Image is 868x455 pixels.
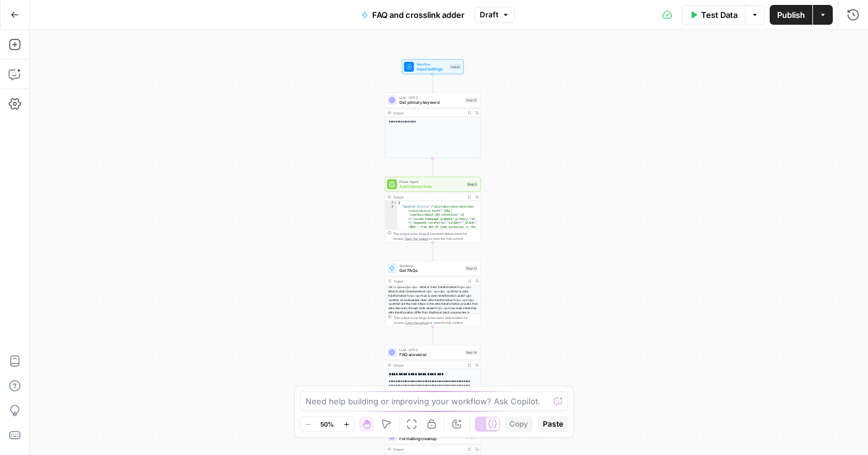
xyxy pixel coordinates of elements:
[701,9,738,21] span: Test Data
[770,5,812,25] button: Publish
[399,347,462,352] span: LLM · GPT-5
[393,111,464,116] div: Output
[393,363,464,368] div: Output
[320,419,334,429] span: 50%
[399,263,462,268] span: Workflow
[399,100,462,106] span: Get primary keyword
[474,7,515,23] button: Draft
[417,62,448,67] span: Workflow
[432,158,434,176] g: Edge from step_12 to step_3
[394,201,398,205] span: Toggle code folding, rows 1 through 3
[466,182,478,187] div: Step 3
[399,179,464,184] span: Power Agent
[543,419,563,430] span: Paste
[432,326,434,344] g: Edge from step_13 to step_14
[393,447,464,452] div: Output
[465,98,478,103] div: Step 12
[405,237,428,240] span: Copy the output
[538,416,568,432] button: Paste
[393,279,464,284] div: Output
[385,285,480,356] div: <hr /> <p>=</p> <p>- What is Data Transformation?</p> <p>- What is data transformation?</p> <p></...
[399,95,462,100] span: LLM · GPT-5
[385,177,481,242] div: Power AgentAdd internal linksStep 3Output{ "Updated Article":"<div><div><div><div><div ><div><div...
[504,416,533,432] button: Copy
[393,231,478,241] div: This output is too large & has been abbreviated for review. to view the full content.
[465,266,478,271] div: Step 13
[432,74,434,92] g: Edge from start to step_12
[777,9,805,21] span: Publish
[405,321,428,325] span: Copy the output
[385,59,481,74] div: WorkflowInput SettingsInputs
[399,268,462,274] span: Get FAQs
[393,315,478,325] div: This output is too large & has been abbreviated for review. to view the full content.
[399,436,462,442] span: Formatting cleanup
[385,201,398,205] div: 1
[509,419,528,430] span: Copy
[399,352,462,358] span: FAQ answerer
[480,9,498,20] span: Draft
[393,195,464,200] div: Output
[465,350,479,355] div: Step 14
[682,5,745,25] button: Test Data
[449,64,461,70] div: Inputs
[354,5,472,25] button: FAQ and crosslink adder
[432,242,434,260] g: Edge from step_3 to step_13
[417,66,448,72] span: Input Settings
[372,9,464,21] span: FAQ and crosslink adder
[399,184,464,190] span: Add internal links
[385,261,481,326] div: WorkflowGet FAQsStep 13Output<hr /> <p>=</p> <p>- What is Data Transformation?</p> <p>- What is d...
